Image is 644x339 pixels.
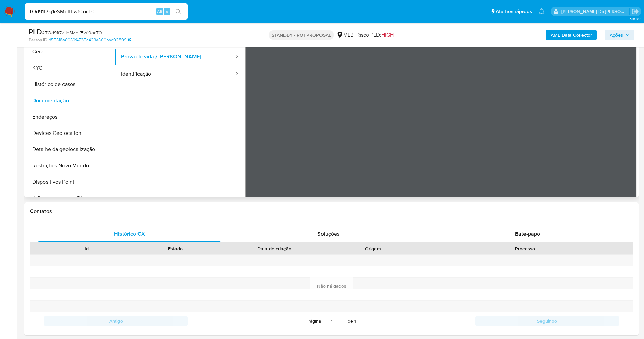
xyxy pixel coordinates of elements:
button: Seguindo [475,316,619,326]
span: Bate-papo [515,230,540,238]
button: AML Data Collector [546,30,597,40]
button: Documentação [26,92,111,109]
p: patricia.varelo@mercadopago.com.br [561,8,630,15]
div: MLB [336,31,354,39]
span: Página de [307,316,356,326]
span: s [166,8,168,15]
button: Restrições Novo Mundo [26,158,111,174]
span: Atalhos rápidos [496,8,532,15]
span: Histórico CX [114,230,145,238]
button: search-icon [171,7,185,16]
span: Soluções [317,230,340,238]
div: Estado [136,245,215,252]
span: Risco PLD: [356,31,394,39]
span: # TOd91f7kj1eSMqlfEw10ocT0 [42,29,102,36]
button: Histórico de casos [26,76,111,92]
span: Ações [610,30,623,40]
button: Antigo [44,316,188,326]
button: KYC [26,60,111,76]
b: AML Data Collector [551,30,592,40]
button: Dispositivos Point [26,174,111,190]
button: Endereços [26,109,111,125]
h1: Contatos [30,208,633,215]
b: PLD [29,26,42,37]
p: STANDBY - ROI PROPOSAL [269,30,334,40]
button: Detalhe da geolocalização [26,141,111,158]
span: 1 [354,318,356,324]
input: Pesquise usuários ou casos... [25,7,188,16]
b: Person ID [29,37,47,43]
button: Ações [605,30,634,40]
a: Sair [632,8,639,15]
button: Devices Geolocation [26,125,111,141]
div: Processo [422,245,628,252]
div: Id [47,245,126,252]
span: HIGH [381,31,394,39]
a: Notificações [539,8,545,14]
button: Adiantamentos de Dinheiro [26,190,111,207]
button: Geral [26,43,111,60]
span: Alt [157,8,162,15]
div: Origem [333,245,413,252]
span: 3.158.0 [630,16,641,21]
a: d55318a0039f4735e423a366bad02809 [49,37,131,43]
div: Data de criação [225,245,324,252]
